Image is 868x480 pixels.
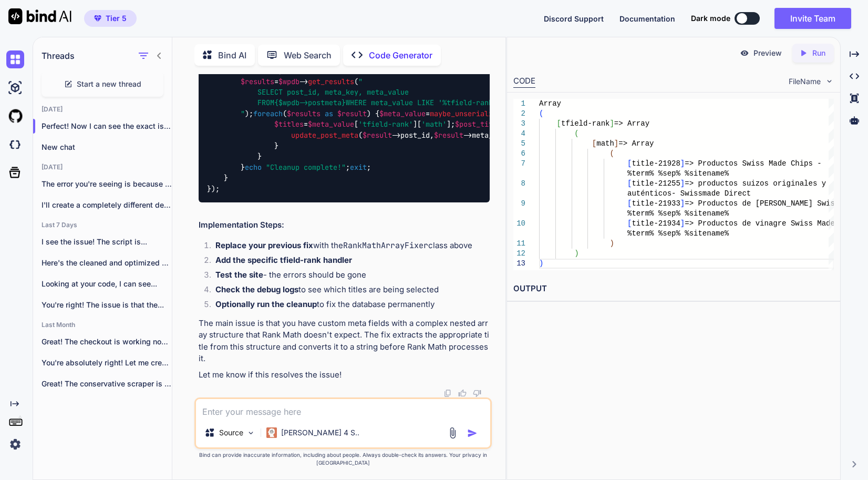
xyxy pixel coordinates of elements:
[215,240,313,250] strong: Replace your previous fix
[513,219,525,229] div: 10
[685,219,843,228] span: => Productos de vinagre Swiss Made -
[574,129,578,138] span: (
[245,162,262,172] span: echo
[266,162,346,172] span: "Cleanup complete!"
[627,219,632,228] span: [
[544,14,604,23] span: Discord Support
[358,120,413,129] span: 'tfield-rank'
[513,159,525,169] div: 7
[253,109,283,118] span: foreach
[33,221,172,229] h2: Last 7 Days
[507,277,840,301] h2: OUTPUT
[6,50,24,68] img: chat
[443,389,452,397] img: copy
[614,139,618,148] span: ]
[513,99,525,109] div: 1
[291,130,358,140] span: update_post_meta
[513,109,525,119] div: 2
[207,66,249,76] span: add_action
[42,379,172,389] p: Great! The conservative scraper is working and...
[194,451,492,467] p: Bind can provide inaccurate information, including about people. Always double-check its answers....
[215,270,263,280] strong: Test the site
[42,300,172,310] p: You're right! The issue is that the...
[218,49,246,62] p: Bind AI
[207,240,490,254] li: with the class above
[337,109,367,118] span: $result
[84,10,137,27] button: premiumTier 5
[513,119,525,129] div: 3
[632,159,680,168] span: title-21928
[215,299,317,309] strong: Optionally run the cleanup
[241,77,274,86] span: $results
[6,79,24,97] img: ai-studio
[627,209,729,218] span: %term% %sep% %sitename%
[42,358,172,368] p: You're absolutely right! Let me create a...
[308,77,354,86] span: get_results
[33,321,172,329] h2: Last Month
[369,49,432,62] p: Code Generator
[513,239,525,249] div: 11
[363,130,392,140] span: $result
[609,119,614,128] span: ]
[592,139,596,148] span: [
[513,249,525,259] div: 12
[614,119,649,128] span: => Array
[207,269,490,284] li: - the errors should be gone
[308,120,354,129] span: $meta_value
[42,258,172,268] p: Here's the cleaned and optimized HTML for...
[740,48,749,58] img: preview
[627,229,729,238] span: %term% %sep% %sitename%
[561,119,609,128] span: tfield-rank
[685,159,821,168] span: => Productos Swiss Made Chips -
[274,120,304,129] span: $titles
[94,15,101,22] img: premium
[274,98,346,108] span: {$wpdb->postmeta}
[253,66,278,76] span: 'init'
[574,249,578,258] span: )
[246,428,255,437] img: Pick Models
[557,119,561,128] span: [
[42,49,75,62] h1: Threads
[513,259,525,269] div: 13
[513,149,525,159] div: 6
[287,109,321,118] span: $results
[42,200,172,210] p: I'll create a completely different design for...
[8,8,71,24] img: Bind AI
[350,162,367,172] span: exit
[812,48,825,58] p: Run
[278,77,299,86] span: $wpdb
[680,219,685,228] span: ]
[207,299,490,313] li: to fix the database permanently
[33,163,172,171] h2: [DATE]
[596,139,614,148] span: math
[473,389,481,397] img: dislike
[627,169,729,178] span: %term% %sep% %sitename%
[77,79,141,89] span: Start a new thread
[379,109,426,118] span: $meta_value
[106,13,127,24] span: Tier 5
[458,389,467,397] img: like
[619,14,675,23] span: Documentation
[627,189,751,198] span: auténticos- Swissmade Direct
[42,336,172,347] p: Great! The checkout is working now. To...
[513,199,525,209] div: 9
[42,142,172,152] p: New chat
[685,179,826,188] span: => productos suizos originales y
[325,109,333,118] span: as
[33,105,172,114] h2: [DATE]
[539,99,561,108] span: Array
[337,66,346,76] span: if
[825,77,834,86] img: chevron down
[627,199,632,208] span: [
[609,239,614,248] span: )
[619,13,675,24] button: Documentation
[6,435,24,453] img: settings
[680,179,685,188] span: ]
[430,109,501,118] span: maybe_unserialize
[539,109,543,118] span: (
[42,121,172,131] p: Perfect! Now I can see the exact issue. ...
[774,8,851,29] button: Invite Team
[215,284,298,294] strong: Check the debug logs
[199,318,490,365] p: The main issue is that you have custom meta fields with a complex nested array structure that Ran...
[627,179,632,188] span: [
